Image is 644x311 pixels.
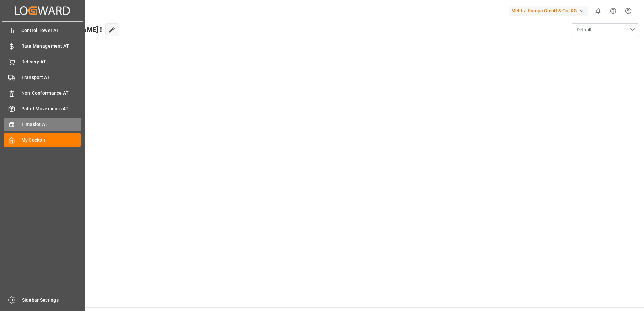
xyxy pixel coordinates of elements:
a: Non-Conformance AT [4,87,81,100]
span: Non-Conformance AT [21,90,82,97]
a: Rate Management AT [4,39,81,53]
span: My Cockpit [21,137,82,144]
button: open menu [572,23,639,36]
span: Rate Management AT [21,43,82,50]
a: Delivery AT [4,55,81,68]
span: Delivery AT [21,58,82,65]
span: Control Tower AT [21,27,82,34]
button: show 0 new notifications [590,3,606,19]
span: Transport AT [21,74,82,81]
a: Timeslot AT [4,118,81,131]
span: Pallet Movements AT [21,105,82,112]
span: Timeslot AT [21,121,82,128]
button: Help Center [606,3,621,19]
div: Melitta Europa GmbH & Co. KG [509,6,588,16]
span: Hello [PERSON_NAME] ! [28,23,102,36]
span: Sidebar Settings [22,297,82,304]
button: Melitta Europa GmbH & Co. KG [509,4,590,17]
span: Default [577,26,592,33]
a: Pallet Movements AT [4,102,81,115]
a: My Cockpit [4,133,81,146]
a: Transport AT [4,71,81,84]
a: Control Tower AT [4,24,81,37]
